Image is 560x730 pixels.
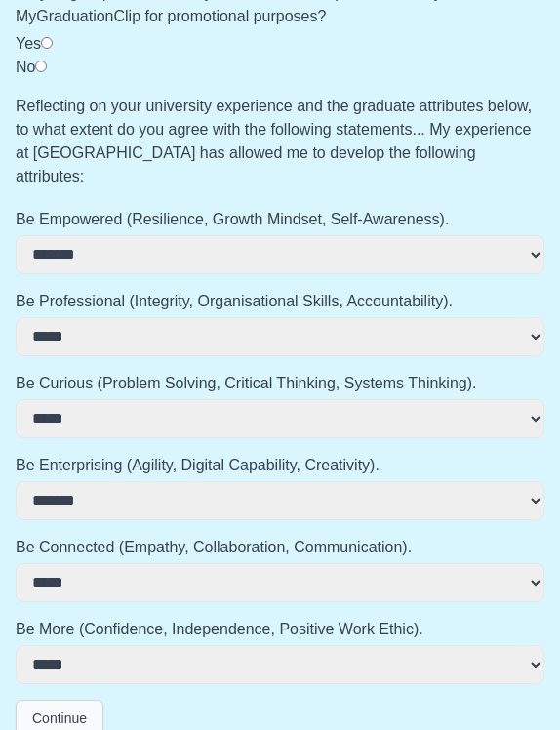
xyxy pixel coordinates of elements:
[16,536,544,559] label: Be Connected (Empathy, Collaboration, Communication).
[16,454,544,477] label: Be Enterprising (Agility, Digital Capability, Creativity).
[16,618,544,641] label: Be More (Confidence, Independence, Positive Work Ethic).
[16,95,544,188] label: Reflecting on your university experience and the graduate attributes below, to what extent do you...
[16,372,544,395] label: Be Curious (Problem Solving, Critical Thinking, Systems Thinking).
[16,208,544,231] label: Be Empowered (Resilience, Growth Mindset, Self-Awareness).
[16,59,35,75] label: No
[16,35,41,52] label: Yes
[16,290,544,313] label: Be Professional (Integrity, Organisational Skills, Accountability).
